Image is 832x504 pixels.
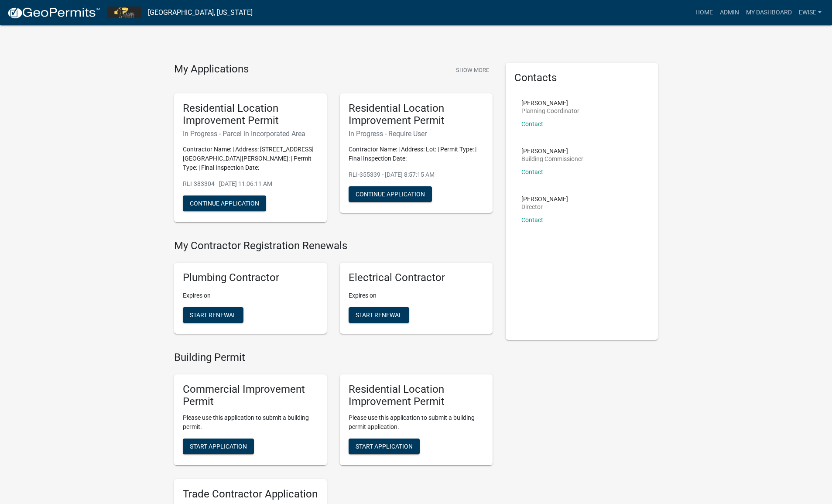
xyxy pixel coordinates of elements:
p: RLI-355339 - [DATE] 8:57:15 AM [349,170,484,179]
span: Start Renewal [356,311,402,318]
span: Start Application [356,443,413,450]
button: Continue Application [183,195,266,211]
button: Show More [452,63,493,77]
a: Contact [521,216,543,223]
a: Home [692,4,716,21]
a: [GEOGRAPHIC_DATA], [US_STATE] [148,5,253,20]
p: Please use this application to submit a building permit. [183,413,318,432]
h5: Residential Location Improvement Permit [349,102,484,127]
span: Start Renewal [190,311,236,318]
a: Admin [716,4,743,21]
p: Director [521,204,568,210]
a: Contact [521,168,543,175]
p: RLI-383304 - [DATE] 11:06:11 AM [183,179,318,189]
p: Contractor Name: | Address: [STREET_ADDRESS][GEOGRAPHIC_DATA][PERSON_NAME]: | Permit Type: | Fina... [183,145,318,172]
wm-registration-list-section: My Contractor Registration Renewals [174,240,493,341]
h5: Plumbing Contractor [183,271,318,284]
a: Contact [521,120,543,127]
button: Continue Application [349,186,432,202]
p: Expires on [183,291,318,300]
h4: My Applications [174,63,249,76]
h5: Residential Location Improvement Permit [183,102,318,127]
h5: Residential Location Improvement Permit [349,383,484,408]
h5: Contacts [514,72,650,84]
button: Start Renewal [349,307,409,323]
h4: Building Permit [174,351,493,364]
button: Start Application [183,439,254,454]
a: My Dashboard [743,4,795,21]
p: Please use this application to submit a building permit application. [349,413,484,432]
p: [PERSON_NAME] [521,196,568,202]
a: Ewise [795,4,825,21]
button: Start Application [349,439,420,454]
p: [PERSON_NAME] [521,100,579,106]
h4: My Contractor Registration Renewals [174,240,493,252]
img: Clark County, Indiana [107,7,141,18]
h5: Electrical Contractor [349,271,484,284]
p: Planning Coordinator [521,108,579,114]
p: [PERSON_NAME] [521,148,583,154]
button: Start Renewal [183,307,243,323]
h6: In Progress - Parcel in Incorporated Area [183,130,318,138]
p: Building Commissioner [521,156,583,162]
h6: In Progress - Require User [349,130,484,138]
p: Contractor Name: | Address: Lot: | Permit Type: | Final Inspection Date: [349,145,484,163]
h5: Trade Contractor Application [183,488,318,501]
span: Start Application [190,443,247,450]
h5: Commercial Improvement Permit [183,383,318,408]
p: Expires on [349,291,484,300]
